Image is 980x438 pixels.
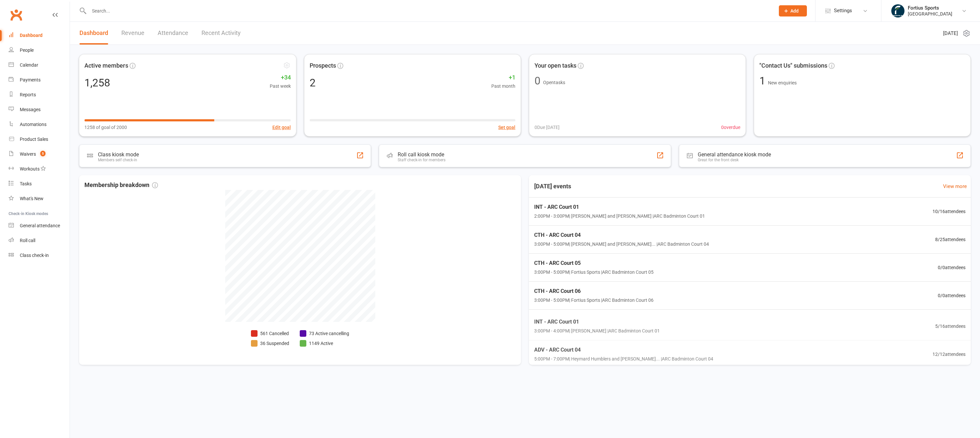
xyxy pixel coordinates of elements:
[9,117,70,132] a: Automations
[938,292,965,299] span: 0 / 0 attendees
[201,22,241,45] a: Recent Activity
[20,47,34,53] div: People
[534,259,654,267] span: CTH - ARC Court 05
[158,22,188,45] a: Attendance
[534,268,654,276] span: 3:00PM - 5:00PM | Fortius Sports | ARC Badminton Court 05
[251,330,289,337] li: 561 Cancelled
[9,162,70,176] a: Workouts
[935,236,965,243] span: 8 / 25 attendees
[534,346,713,354] span: ADV - ARC Court 04
[534,203,705,211] span: INT - ARC Court 01
[834,3,852,18] span: Settings
[20,223,60,228] div: General attendance
[84,61,128,70] span: Active members
[933,208,965,215] span: 10 / 16 attendees
[121,22,144,45] a: Revenue
[20,92,36,97] div: Reports
[79,22,108,45] a: Dashboard
[938,264,965,271] span: 0 / 0 attendees
[529,180,576,192] h3: [DATE] events
[534,356,713,363] span: 5:00PM - 7:00PM | Heymard Humblers and [PERSON_NAME]... | ARC Badminton Court 04
[9,191,70,206] a: What's New
[9,248,70,263] a: Class kiosk mode
[535,61,576,71] span: Your open tasks
[9,147,70,162] a: Waivers 5
[20,77,41,82] div: Payments
[84,124,127,131] span: 1258 of goal of 2000
[9,233,70,248] a: Roll call
[20,122,46,127] div: Automations
[9,28,70,43] a: Dashboard
[9,87,70,102] a: Reports
[20,151,36,157] div: Waivers
[943,29,958,37] span: [DATE]
[498,124,515,131] button: Set goal
[534,297,654,304] span: 3:00PM - 5:00PM | Fortius Sports | ARC Badminton Court 06
[20,196,44,201] div: What's New
[20,137,48,142] div: Product Sales
[9,132,70,147] a: Product Sales
[759,61,827,71] span: "Contact Us" submissions
[20,62,38,68] div: Calendar
[491,73,515,82] span: +1
[534,231,709,239] span: CTH - ARC Court 04
[535,76,540,86] div: 0
[779,5,807,16] button: Add
[8,7,24,23] a: Clubworx
[20,107,41,112] div: Messages
[943,182,967,190] a: View more
[543,80,565,85] span: Open tasks
[20,253,49,258] div: Class check-in
[40,151,46,156] span: 5
[20,238,35,243] div: Roll call
[698,158,771,162] div: Great for the front desk
[891,4,904,17] img: thumb_image1743802567.png
[398,158,445,162] div: Staff check-in for members
[98,158,139,162] div: Members self check-in
[310,61,336,71] span: Prospects
[398,151,445,158] div: Roll call kiosk mode
[9,58,70,73] a: Calendar
[310,78,316,88] div: 2
[768,80,797,85] span: New enquiries
[9,102,70,117] a: Messages
[698,151,771,158] div: General attendance kiosk mode
[270,82,291,90] span: Past week
[20,33,43,38] div: Dashboard
[270,73,291,82] span: +34
[272,124,291,131] button: Edit goal
[84,77,110,88] div: 1,258
[908,11,952,17] div: [GEOGRAPHIC_DATA]
[98,151,139,158] div: Class kiosk mode
[759,75,768,87] span: 1
[534,328,660,335] span: 3:00PM - 4:00PM | [PERSON_NAME] | ARC Badminton Court 01
[9,73,70,87] a: Payments
[9,43,70,58] a: People
[790,8,799,14] span: Add
[933,351,965,358] span: 12 / 12 attendees
[9,176,70,191] a: Tasks
[87,6,770,16] input: Search...
[534,212,705,220] span: 2:00PM - 3:00PM | [PERSON_NAME] and [PERSON_NAME] | ARC Badminton Court 01
[534,287,654,296] span: CTH - ARC Court 06
[491,82,515,90] span: Past month
[20,166,40,172] div: Workouts
[721,124,740,131] span: 0 overdue
[20,181,32,186] div: Tasks
[300,340,349,347] li: 1149 Active
[534,318,660,326] span: INT - ARC Court 01
[300,330,349,337] li: 73 Active cancelling
[251,340,289,347] li: 36 Suspended
[535,124,560,131] span: 0 Due [DATE]
[9,218,70,233] a: General attendance kiosk mode
[84,180,158,190] span: Membership breakdown
[908,5,952,11] div: Fortius Sports
[935,323,965,330] span: 5 / 16 attendees
[534,240,709,248] span: 3:00PM - 5:00PM | [PERSON_NAME] and [PERSON_NAME]... | ARC Badminton Court 04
